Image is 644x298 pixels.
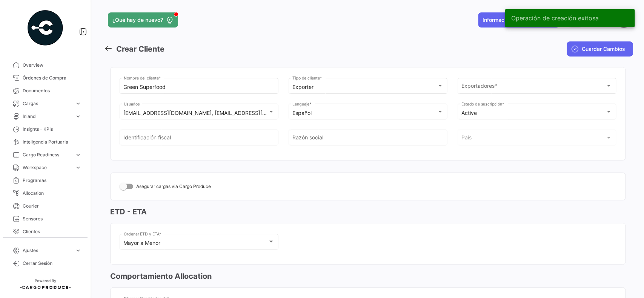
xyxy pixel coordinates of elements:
button: Guardar Cambios [567,41,633,57]
span: Overview [23,62,81,69]
span: Allocation [23,190,81,197]
span: expand_more [75,100,81,107]
span: expand_more [75,164,81,171]
span: expand_more [75,247,81,254]
img: powered-by.png [26,9,64,47]
span: Sensores [23,215,81,222]
span: Clientes [23,228,81,235]
a: Allocation [6,187,85,200]
span: Operación de creación exitosa [511,14,599,22]
a: Insights - KPIs [6,123,85,136]
h3: Crear Cliente [116,44,164,55]
span: Ajustes [23,247,72,254]
span: Exportadores [461,84,606,90]
span: Cargo Readiness [23,151,72,158]
span: ¿Qué hay de nuevo? [112,16,163,24]
span: Inteligencia Portuaria [23,139,81,145]
button: ¿Qué hay de nuevo? [108,12,178,28]
mat-select-trigger: Exporter [292,84,314,90]
button: Información para operadores [478,12,559,28]
mat-select-trigger: Mayor a Menor [124,240,161,246]
span: Órdenes de Compra [23,75,81,81]
span: Cerrar Sesión [23,260,81,267]
h3: ETD - ETA [110,206,626,217]
span: Programas [23,177,81,184]
mat-select-trigger: Active [461,110,477,116]
span: Insights - KPIs [23,126,81,133]
span: Workspace [23,164,72,171]
span: Documentos [23,87,81,94]
span: Cargas [23,100,72,107]
span: País [461,136,606,142]
a: Inteligencia Portuaria [6,136,85,148]
span: expand_more [75,113,81,120]
span: Inland [23,113,72,120]
span: Courier [23,203,81,209]
a: Overview [6,59,85,72]
a: Órdenes de Compra [6,72,85,84]
span: Asegurar cargas via Cargo Produce [136,182,211,191]
span: Guardar Cambios [582,45,626,53]
a: Documentos [6,84,85,97]
mat-select-trigger: Español [292,110,312,116]
a: Programas [6,174,85,187]
a: Courier [6,200,85,212]
span: expand_more [75,151,81,158]
h3: Comportamiento Allocation [110,271,626,281]
a: Sensores [6,212,85,225]
a: Clientes [6,225,85,238]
